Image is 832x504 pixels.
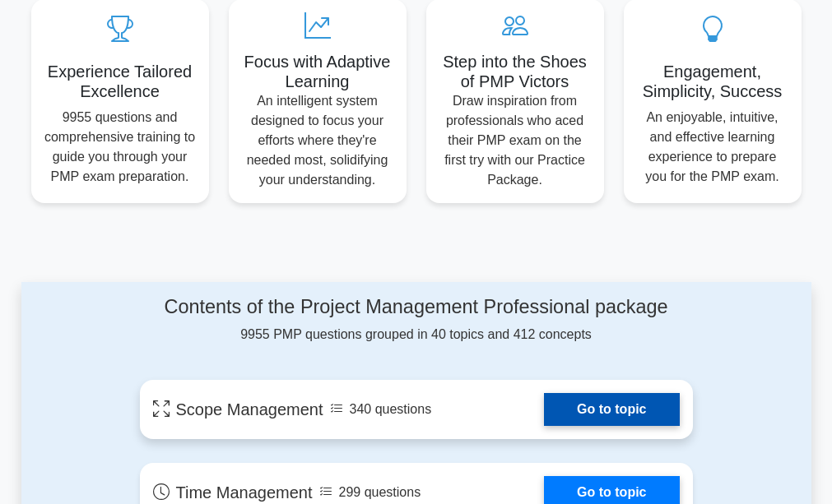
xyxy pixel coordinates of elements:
p: 9955 questions and comprehensive training to guide you through your PMP exam preparation. [44,108,196,187]
h5: Engagement, Simplicity, Success [637,62,788,101]
h4: Contents of the Project Management Professional package [140,295,693,318]
div: 9955 PMP questions grouped in 40 topics and 412 concepts [140,295,693,344]
h5: Step into the Shoes of PMP Victors [439,52,591,91]
h5: Experience Tailored Excellence [44,62,196,101]
p: Draw inspiration from professionals who aced their PMP exam on the first try with our Practice Pa... [439,91,591,190]
p: An enjoyable, intuitive, and effective learning experience to prepare you for the PMP exam. [637,108,788,187]
p: An intelligent system designed to focus your efforts where they're needed most, solidifying your ... [242,91,393,190]
h5: Focus with Adaptive Learning [242,52,393,91]
a: Go to topic [544,393,679,426]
